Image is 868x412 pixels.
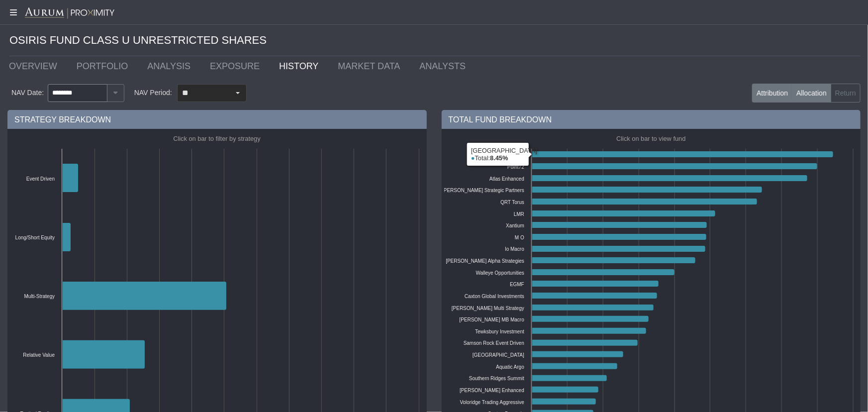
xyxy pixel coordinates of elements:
[25,7,114,19] img: Aurum-Proximity%20white.svg
[465,294,524,299] text: Caxton Global Investments
[331,56,412,76] a: MARKET DATA
[469,376,524,381] text: Southern Ridges Summit
[459,317,524,322] text: [PERSON_NAME] MB Macro
[505,246,524,252] text: Io Macro
[442,188,524,193] text: [PERSON_NAME] Strategic Partners
[202,56,272,76] a: EXPOSURE
[446,258,524,264] text: [PERSON_NAME] Alpha Strategies
[26,176,55,182] text: Event Driven
[506,223,524,228] text: Xantium
[134,84,172,102] div: NAV Period:
[7,110,427,129] div: STRATEGY BREAKDOWN
[452,306,524,311] text: [PERSON_NAME] Multi Strategy
[510,282,524,287] text: EGMF
[616,135,685,142] text: Click on bar to view fund
[460,388,524,393] text: [PERSON_NAME] Enhanced
[173,135,261,142] text: Click on bar to filter by strategy
[24,294,55,299] text: Multi-Strategy
[23,352,55,358] text: Relative Value
[792,84,831,103] label: Allocation
[476,270,524,276] text: Walleye Opportunities
[473,352,524,358] text: [GEOGRAPHIC_DATA]
[272,56,330,76] a: HISTORY
[229,85,246,102] div: Select
[463,340,524,346] text: Samson Rock Event Driven
[7,84,48,102] div: NAV Date:
[140,56,202,76] a: ANALYSIS
[515,235,524,240] text: M O
[500,200,524,205] text: QRT Torus
[9,25,861,56] div: OSIRIS FUND CLASS U UNRESTRICTED SHARES
[489,176,524,182] text: Atlas Enhanced
[831,84,861,103] label: Return
[752,84,792,103] label: Attribution
[473,152,524,158] text: [GEOGRAPHIC_DATA]
[460,400,524,405] text: Voloridge Trading Aggressive
[513,211,524,217] text: LMR
[69,56,140,76] a: PORTFOLIO
[412,56,478,76] a: ANALYSTS
[496,364,524,370] text: Aquatic Argo
[442,110,861,129] div: TOTAL FUND BREAKDOWN
[15,235,55,240] text: Long/Short Equity
[1,56,69,76] a: OVERVIEW
[507,164,524,170] text: Point72
[475,329,524,334] text: Tewksbury Investment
